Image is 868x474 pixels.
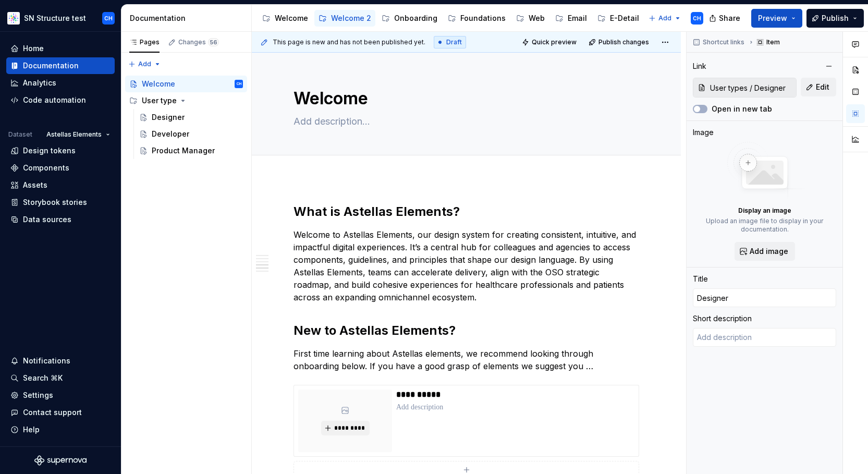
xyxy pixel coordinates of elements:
div: Storybook stories [23,197,87,208]
div: Title [693,274,708,284]
div: Analytics [23,78,56,88]
a: Data sources [6,211,115,228]
img: b2369ad3-f38c-46c1-b2a2-f2452fdbdcd2.png [7,12,20,25]
a: Home [6,40,115,57]
div: Documentation [130,13,247,23]
a: Components [6,160,115,176]
textarea: Welcome [291,86,637,111]
a: Design tokens [6,142,115,159]
button: Share [704,9,747,28]
a: Onboarding [377,10,442,27]
span: Quick preview [532,38,577,46]
span: This page is new and has not been published yet. [273,38,425,46]
a: Documentation [6,57,115,74]
button: Notifications [6,353,115,369]
a: Foundations [444,10,510,27]
button: SN Structure testCH [2,7,119,29]
div: Product Manager [152,145,215,156]
div: Code automation [23,95,86,105]
div: Data sources [23,214,71,225]
a: Developer [135,126,247,142]
button: Publish changes [585,35,654,50]
span: Astellas Elements [46,130,102,139]
button: Contact support [6,404,115,421]
h2: New to Astellas Elements? [294,322,639,339]
button: Edit [801,78,836,96]
div: Image [693,127,714,138]
div: Home [23,43,44,54]
h2: What is Astellas Elements? [294,203,639,220]
div: Foundations [460,13,506,23]
div: Help [23,424,40,435]
button: Publish [806,9,864,28]
div: E-Detail [610,13,639,23]
span: Preview [758,13,787,23]
div: Notifications [23,356,70,366]
span: Edit [816,82,829,92]
p: First time learning about Astellas elements, we recommend looking through onboarding below. If yo... [294,347,639,372]
a: Welcome 2 [314,10,375,27]
div: Designer [152,112,185,123]
button: Add [125,57,164,71]
div: User type [125,92,247,109]
a: Designer [135,109,247,126]
div: Email [568,13,587,23]
label: Open in new tab [712,104,772,114]
a: Welcome [258,10,312,27]
span: Shortcut links [703,38,744,46]
a: Storybook stories [6,194,115,211]
div: CH [237,79,241,89]
a: Settings [6,387,115,404]
div: Page tree [125,76,247,159]
button: Shortcut links [690,35,749,50]
a: Email [551,10,591,27]
p: Display an image [738,206,791,215]
span: Share [719,13,740,23]
div: Welcome [275,13,308,23]
div: Developer [152,129,189,139]
button: Quick preview [519,35,581,50]
div: Search ⌘K [23,373,63,383]
a: Product Manager [135,142,247,159]
span: Publish changes [598,38,649,46]
button: Help [6,421,115,438]
div: Onboarding [394,13,437,23]
span: 56 [208,38,219,46]
div: Components [23,163,69,173]
p: Welcome to Astellas Elements, our design system for creating consistent, intuitive, and impactful... [294,228,639,303]
div: Changes [178,38,219,46]
div: Contact support [23,407,82,418]
div: Short description [693,313,752,324]
div: User type [142,95,177,106]
span: Add [658,14,671,22]
span: Draft [446,38,462,46]
div: Web [529,13,545,23]
a: E-Detail [593,10,643,27]
div: Welcome 2 [331,13,371,23]
a: Assets [6,177,115,193]
p: Upload an image file to display in your documentation. [693,217,836,234]
div: Link [693,61,706,71]
div: Assets [23,180,47,190]
button: Preview [751,9,802,28]
span: Add [138,60,151,68]
button: Astellas Elements [42,127,115,142]
span: Publish [822,13,849,23]
div: Settings [23,390,53,400]
button: Search ⌘K [6,370,115,386]
a: Web [512,10,549,27]
span: Add image [750,246,788,257]
a: WelcomeCH [125,76,247,92]
div: CH [693,14,701,22]
div: Pages [129,38,160,46]
button: Add [645,11,684,26]
a: Code automation [6,92,115,108]
a: Analytics [6,75,115,91]
button: Add image [735,242,795,261]
div: CH [104,14,113,22]
div: Page tree [258,8,643,29]
input: Add title [693,288,836,307]
svg: Supernova Logo [34,455,87,466]
div: Welcome [142,79,175,89]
